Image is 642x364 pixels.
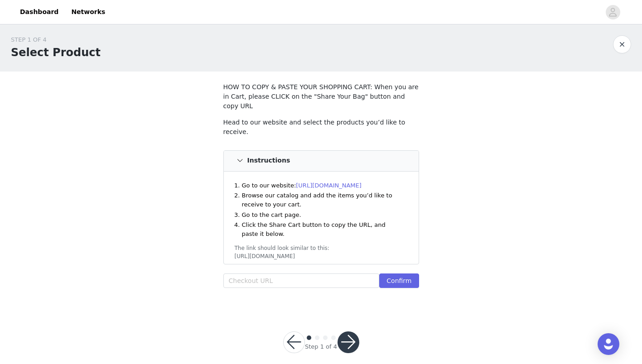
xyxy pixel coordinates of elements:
[235,244,408,252] div: The link should look similar to this:
[223,273,380,288] input: Checkout URL
[296,182,362,189] a: [URL][DOMAIN_NAME]
[608,5,617,19] div: avatar
[379,273,419,288] button: Confirm
[598,333,619,355] div: Open Intercom Messenger
[242,220,403,238] li: Click the Share Cart button to copy the URL, and paste it below.
[223,118,419,137] p: Head to our website and select the products you’d like to receive.
[66,2,111,22] a: Networks
[242,181,403,190] li: Go to our website:
[11,44,101,61] h1: Select Product
[14,2,64,22] a: Dashboard
[242,211,403,220] li: Go to the cart page.
[242,191,403,209] li: Browse our catalog and add the items you’d like to receive to your cart.
[305,342,337,351] div: Step 1 of 4
[223,82,419,111] p: HOW TO COPY & PASTE YOUR SHOPPING CART: When you are in Cart, please CLICK on the "Share Your Bag...
[235,252,408,260] div: [URL][DOMAIN_NAME]
[247,157,290,164] h4: Instructions
[11,35,101,44] div: STEP 1 OF 4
